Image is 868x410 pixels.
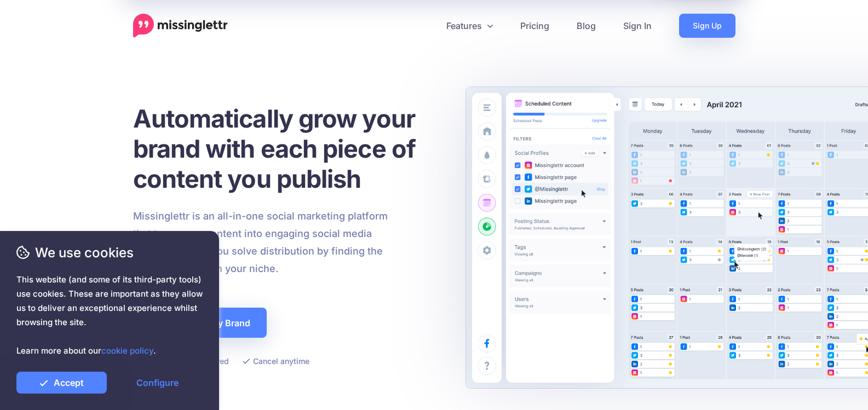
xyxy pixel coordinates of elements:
[16,243,203,262] span: We use cookies
[243,354,309,368] li: Cancel anytime
[133,103,442,194] h1: Automatically grow your brand with each piece of content you publish
[133,14,228,38] a: Home
[433,14,507,38] a: Features
[16,273,203,358] span: This website (and some of its third-party tools) use cookies. These are important as they allow u...
[610,14,665,38] a: Sign In
[101,345,153,356] a: cookie policy
[16,372,107,394] a: Accept
[679,14,735,38] a: Sign Up
[133,207,388,278] p: Missinglettr is an all-in-one social marketing platform that turns your content into engaging soc...
[507,14,563,38] a: Pricing
[112,372,203,394] a: Configure
[563,14,610,38] a: Blog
